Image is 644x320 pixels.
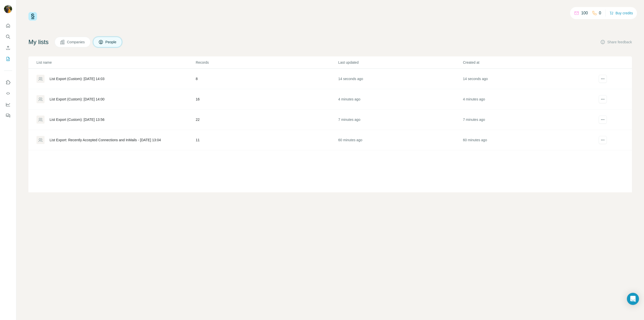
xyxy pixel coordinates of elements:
[195,110,338,130] td: 22
[50,97,104,102] div: List Export (Custom): [DATE] 14:00
[195,89,338,110] td: 16
[4,32,12,41] button: Search
[4,5,12,13] img: Avatar
[599,116,607,124] button: actions
[338,130,463,150] td: 60 minutes ago
[4,111,12,120] button: Feedback
[4,54,12,63] button: My lists
[610,10,633,17] button: Buy credits
[36,60,195,65] p: List name
[338,110,463,130] td: 7 minutes ago
[599,75,607,83] button: actions
[338,60,462,65] p: Last updated
[196,60,338,65] p: Records
[599,10,601,16] p: 0
[581,10,588,16] p: 100
[463,110,587,130] td: 7 minutes ago
[463,60,587,65] p: Created at
[600,40,632,45] button: Share feedback
[463,89,587,110] td: 4 minutes ago
[195,69,338,89] td: 8
[4,78,12,87] button: Use Surfe on LinkedIn
[50,117,104,122] div: List Export (Custom): [DATE] 13:56
[463,130,587,150] td: 60 minutes ago
[4,89,12,98] button: Use Surfe API
[105,40,117,45] span: People
[28,38,49,46] h4: My lists
[195,130,338,150] td: 11
[4,43,12,52] button: Enrich CSV
[67,40,85,45] span: Companies
[338,89,463,110] td: 4 minutes ago
[4,100,12,109] button: Dashboard
[599,95,607,103] button: actions
[463,69,587,89] td: 14 seconds ago
[599,136,607,144] button: actions
[338,69,463,89] td: 14 seconds ago
[4,21,12,30] button: Quick start
[627,293,639,305] div: Open Intercom Messenger
[50,76,104,81] div: List Export (Custom): [DATE] 14:03
[28,12,37,21] img: Surfe Logo
[50,137,161,143] div: List Export: Recently Accepted Connections and InMails - [DATE] 13:04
